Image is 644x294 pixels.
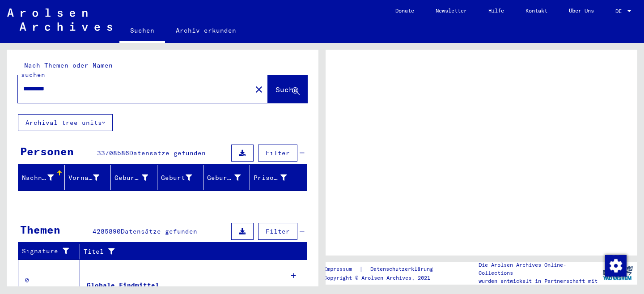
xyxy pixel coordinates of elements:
[266,149,290,157] span: Filter
[22,173,54,183] div: Nachname
[254,84,264,95] mat-icon: close
[161,173,192,183] div: Geburt‏
[324,274,444,282] p: Copyright © Arolsen Archives, 2021
[119,20,165,43] a: Suchen
[268,75,307,103] button: Suche
[84,244,298,259] div: Titel
[84,247,289,256] div: Titel
[363,264,444,274] a: Datenschutzerklärung
[114,170,159,185] div: Geburtsname
[479,277,598,285] p: wurden entwickelt in Partnerschaft mit
[121,227,197,235] span: Datensätze gefunden
[254,170,298,185] div: Prisoner #
[22,244,82,259] div: Signature
[18,114,113,131] button: Archival tree units
[68,170,111,185] div: Vorname
[65,165,111,190] mat-header-cell: Vorname
[21,61,113,79] mat-label: Nach Themen oder Namen suchen
[129,149,206,157] span: Datensätze gefunden
[605,255,627,277] img: Zustimmung ändern
[68,173,100,183] div: Vorname
[324,264,359,274] a: Impressum
[111,165,157,190] mat-header-cell: Geburtsname
[18,165,65,190] mat-header-cell: Nachname
[605,255,626,276] div: Zustimmung ändern
[165,20,247,41] a: Archiv erkunden
[20,222,60,238] div: Themen
[250,165,307,190] mat-header-cell: Prisoner #
[93,227,121,235] span: 4285890
[87,281,159,290] div: Globale Findmittel
[22,247,73,256] div: Signature
[254,173,287,183] div: Prisoner #
[161,170,203,185] div: Geburt‏
[207,170,252,185] div: Geburtsdatum
[114,173,148,183] div: Geburtsname
[258,223,297,240] button: Filter
[479,261,598,277] p: Die Arolsen Archives Online-Collections
[250,80,268,98] button: Clear
[97,149,129,157] span: 33708586
[203,165,250,190] mat-header-cell: Geburtsdatum
[615,8,625,14] span: DE
[258,145,297,162] button: Filter
[601,262,635,284] img: yv_logo.png
[7,9,112,31] img: Arolsen_neg.svg
[275,85,298,94] span: Suche
[266,227,290,235] span: Filter
[157,165,204,190] mat-header-cell: Geburt‏
[20,143,74,159] div: Personen
[207,173,241,183] div: Geburtsdatum
[324,264,444,274] div: |
[22,170,65,185] div: Nachname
